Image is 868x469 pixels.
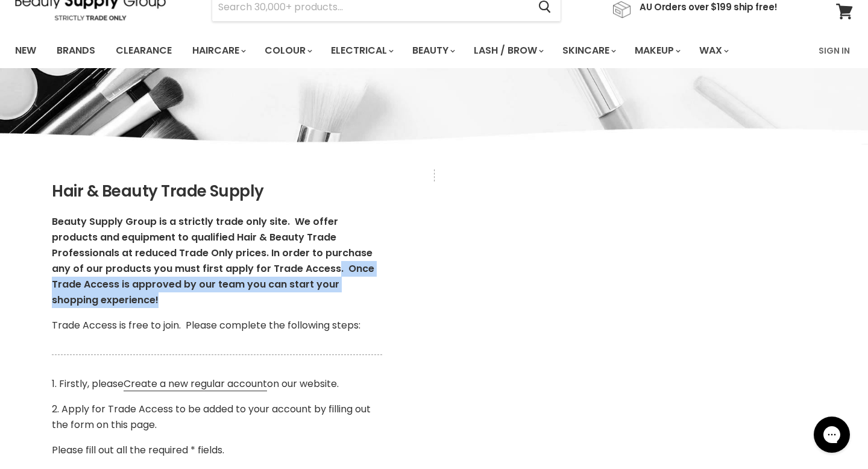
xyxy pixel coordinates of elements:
[107,38,181,63] a: Clearance
[52,401,382,433] p: 2. Apply for Trade Access to be added to your account by filling out the form on this page.
[256,38,319,63] a: Colour
[322,38,401,63] a: Electrical
[626,38,688,63] a: Makeup
[6,38,45,63] a: New
[52,318,382,333] p: Trade Access is free to join. Please complete the following steps:
[690,38,736,63] a: Wax
[52,183,382,201] h2: Hair & Beauty Trade Supply
[403,38,462,63] a: Beauty
[52,442,382,458] p: Please fill out all the required * fields.
[48,38,104,63] a: Brands
[553,38,623,63] a: Skincare
[6,33,775,68] ul: Main menu
[811,38,857,63] a: Sign In
[124,377,267,391] a: Create a new regular account
[808,412,856,457] iframe: Gorgias live chat messenger
[183,38,253,63] a: Haircare
[52,214,382,308] p: Beauty Supply Group is a strictly trade only site. We offer products and equipment to qualified H...
[465,38,551,63] a: Lash / Brow
[52,376,382,392] p: 1. Firstly, please on our website.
